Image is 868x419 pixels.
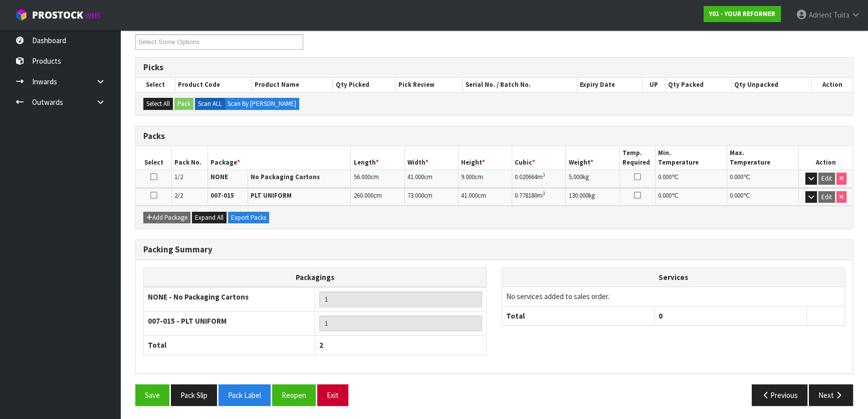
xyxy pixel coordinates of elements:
[174,98,193,110] button: Pack
[143,131,845,141] h3: Packs
[577,78,642,92] th: Expiry Date
[566,146,619,170] th: Weight
[228,212,269,224] button: Export Packs
[568,173,582,181] span: 5.000
[730,173,743,181] span: 0.000
[225,98,299,110] label: Scan By [PERSON_NAME]
[704,6,781,22] a: Y01 - YOUR REFORMER
[502,268,844,287] th: Services
[219,384,271,406] button: Pack Label
[144,336,315,355] th: Total
[251,173,320,181] strong: No Packaging Cartons
[818,191,835,203] button: Edit
[818,173,835,185] button: Edit
[210,191,234,200] strong: 007-015
[135,14,853,413] span: Pack
[665,78,731,92] th: Qty Packed
[458,188,512,206] td: cm
[404,146,458,170] th: Width
[353,173,370,181] span: 56.000
[175,78,252,92] th: Product Code
[251,191,292,200] strong: PLT UNIFORM
[333,78,396,92] th: Qty Picked
[404,170,458,188] td: cm
[833,10,849,20] span: Tuita
[463,78,577,92] th: Serial No. / Batch No.
[458,170,512,188] td: cm
[351,170,404,188] td: cm
[461,191,478,200] span: 41.000
[136,146,172,170] th: Select
[568,191,588,200] span: 130.000
[172,146,208,170] th: Pack No.
[195,98,225,110] label: Scan ALL
[210,173,228,181] strong: NONE
[642,78,665,92] th: UP
[174,173,183,181] span: 1/2
[32,9,83,22] span: ProStock
[135,384,169,406] button: Save
[656,170,727,188] td: ℃
[143,212,190,224] button: Add Package
[396,78,463,92] th: Pick Review
[811,78,852,92] th: Action
[659,311,663,321] span: 0
[143,98,173,110] button: Select All
[799,146,852,170] th: Action
[143,63,845,72] h3: Picks
[619,146,656,170] th: Temp. Required
[709,10,775,18] strong: Y01 - YOUR REFORMER
[174,191,183,200] span: 2/2
[15,9,28,21] img: cube-alt.png
[566,188,619,206] td: kg
[658,191,672,200] span: 0.000
[404,188,458,206] td: cm
[252,78,333,92] th: Product Name
[407,191,424,200] span: 73.000
[207,146,351,170] th: Package
[543,190,545,197] sup: 3
[727,146,799,170] th: Max. Temperature
[502,306,655,325] th: Total
[809,384,853,406] button: Next
[515,191,537,200] span: 0.778180
[351,188,404,206] td: cm
[171,384,217,406] button: Pack Slip
[143,245,845,254] h3: Packing Summary
[730,191,743,200] span: 0.000
[566,170,619,188] td: kg
[353,191,373,200] span: 260.000
[543,172,545,178] sup: 3
[752,384,808,406] button: Previous
[656,188,727,206] td: ℃
[407,173,424,181] span: 41.000
[319,340,323,350] span: 2
[195,213,224,222] span: Expand All
[192,212,227,224] button: Expand All
[727,188,799,206] td: ℃
[317,384,348,406] button: Exit
[85,11,101,21] small: WMS
[136,78,175,92] th: Select
[351,146,404,170] th: Length
[512,146,566,170] th: Cubic
[512,188,566,206] td: m
[144,268,487,288] th: Packagings
[809,10,832,20] span: Adrient
[502,287,844,306] td: No services added to sales order.
[512,170,566,188] td: m
[727,170,799,188] td: ℃
[515,173,537,181] span: 0.020664
[658,173,672,181] span: 0.000
[272,384,316,406] button: Reopen
[148,292,249,302] strong: NONE - No Packaging Cartons
[732,78,812,92] th: Qty Unpacked
[656,146,727,170] th: Min. Temperature
[458,146,512,170] th: Height
[148,316,227,326] strong: 007-015 - PLT UNIFORM
[461,173,475,181] span: 9.000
